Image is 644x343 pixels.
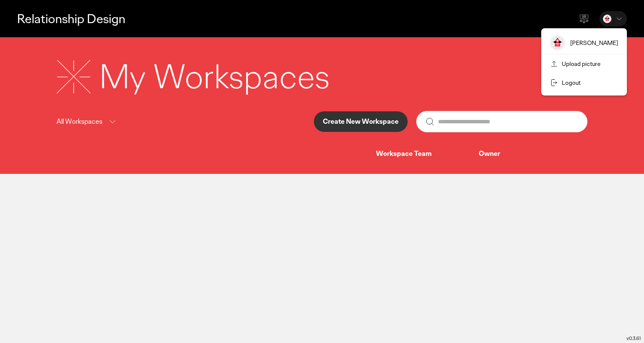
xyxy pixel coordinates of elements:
div: [PERSON_NAME] [570,39,618,47]
div: Owner [479,149,574,158]
p: Create New Workspace [323,118,399,125]
p: Relationship Design [17,10,125,27]
div: My Workspaces [99,54,330,99]
button: Create New Workspace [314,111,408,132]
div: Upload picture [541,54,627,73]
p: All Workspaces [57,116,102,127]
div: Send feedback [574,9,594,29]
img: Julius Gregorio [603,15,611,23]
div: Logout [541,73,627,92]
img: image [550,35,565,51]
div: Workspace Team [376,149,479,158]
